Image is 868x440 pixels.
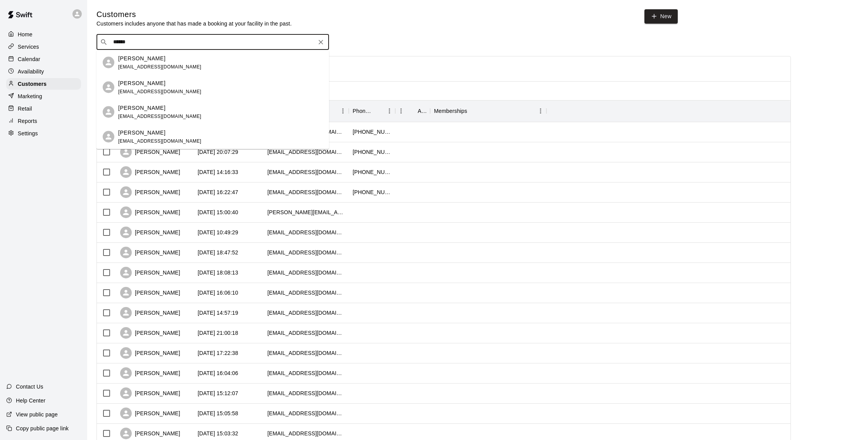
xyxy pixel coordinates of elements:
button: Menu [384,105,395,117]
div: Phone Number [349,100,395,122]
button: Sort [467,106,478,116]
div: [PERSON_NAME] [120,327,180,339]
div: +15617795551 [353,188,391,196]
span: [EMAIL_ADDRESS][DOMAIN_NAME] [118,113,201,119]
div: [PERSON_NAME] [120,186,180,198]
div: thescottsmail@gmail.com [267,389,345,397]
div: Customers [6,78,81,90]
p: Customers [18,80,46,88]
div: [PERSON_NAME] [120,287,180,298]
p: Retail [18,105,32,113]
span: [EMAIL_ADDRESS][DOMAIN_NAME] [118,64,201,69]
a: Services [6,41,81,53]
p: [PERSON_NAME] [118,54,165,62]
div: 2025-10-11 15:00:40 [198,208,238,216]
div: 2025-10-11 10:49:29 [198,229,238,236]
button: Clear [315,37,326,48]
p: [PERSON_NAME] [118,128,165,136]
div: Memberships [430,100,546,122]
button: Sort [373,106,384,116]
div: holt17ag@yahoo.com [267,369,345,377]
a: Calendar [6,53,81,65]
a: Reports [6,115,81,127]
div: Lily Doskey [103,106,114,118]
p: Home [18,31,33,38]
div: cloinbland1017@gmail.com [267,309,345,317]
div: daniel.lee@spray.com [267,208,345,216]
p: Reports [18,117,37,125]
div: 2025-10-09 17:22:38 [198,349,238,357]
div: deauntamcafee@yahoo.com [267,349,345,357]
div: 2025-10-09 15:03:32 [198,430,238,437]
a: New [644,9,678,24]
div: 2025-10-10 16:06:10 [198,289,238,297]
div: 2025-10-09 15:05:58 [198,409,238,417]
button: Menu [337,105,349,117]
button: Menu [395,105,407,117]
div: +15612679049 [353,168,391,176]
p: View public page [16,411,58,418]
div: sph1225@me.com [267,329,345,337]
div: Availability [6,66,81,77]
div: [PERSON_NAME] [120,428,180,439]
div: 2025-10-10 18:08:13 [198,269,238,276]
div: [PERSON_NAME] [120,387,180,399]
div: Gus Doskey [103,131,114,143]
div: [PERSON_NAME] [120,307,180,319]
p: Marketing [18,92,42,100]
p: Contact Us [16,383,43,391]
div: [PERSON_NAME] [120,146,180,158]
div: 2025-10-10 14:57:19 [198,309,238,317]
button: Sort [407,106,418,116]
p: Customers includes anyone that has made a booking at your facility in the past. [96,20,292,27]
button: Menu [535,105,546,117]
div: geraldinehernandez08@comcast.net [267,409,345,417]
a: Retail [6,103,81,114]
p: Services [18,43,39,51]
div: 2025-10-11 16:22:47 [198,188,238,196]
div: [PERSON_NAME] [120,206,180,218]
div: +15614758698 [353,128,391,136]
div: 2025-10-09 16:04:06 [198,369,238,377]
p: Calendar [18,55,40,63]
p: Availability [18,68,44,75]
p: [PERSON_NAME] [118,104,165,112]
div: 2025-10-13 14:16:33 [198,168,238,176]
div: Memberships [434,100,467,122]
div: [PERSON_NAME] [120,247,180,258]
div: Search customers by name or email [96,34,329,50]
div: [PERSON_NAME] [120,408,180,419]
div: 2025-10-10 18:47:52 [198,249,238,256]
div: [PERSON_NAME] [120,227,180,238]
div: Settings [6,128,81,139]
div: Age [395,100,430,122]
p: Settings [18,130,38,137]
div: matt_carroll@icloud.com [267,269,345,276]
a: Home [6,29,81,40]
p: Help Center [16,397,45,404]
div: stacythate@gmail.com [267,188,345,196]
div: Email [263,100,349,122]
div: jbmiller@ymail.com [267,289,345,297]
a: Marketing [6,90,81,102]
p: [PERSON_NAME] [118,79,165,87]
div: [PERSON_NAME] [120,166,180,178]
h5: Customers [96,9,292,20]
div: 2025-10-13 20:07:29 [198,148,238,156]
div: [PERSON_NAME] [120,367,180,379]
div: +16468127079 [353,148,391,156]
p: Copy public page link [16,425,69,432]
div: reevesisrael11@gmail.com [267,430,345,437]
span: [EMAIL_ADDRESS][DOMAIN_NAME] [118,89,201,94]
span: [EMAIL_ADDRESS][DOMAIN_NAME] [118,138,201,143]
div: jhowardjohnson87@gmail.com [267,168,345,176]
div: simeon_white@icloud.com [267,229,345,236]
div: Age [418,100,426,122]
div: 2025-10-09 15:12:07 [198,389,238,397]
